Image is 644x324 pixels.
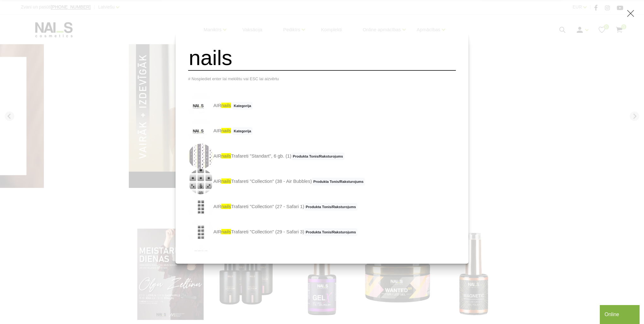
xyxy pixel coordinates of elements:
[232,102,253,110] span: Kategorija
[188,169,365,194] a: AIRnailsTrafareti "Collection" (38 - Air Bubbles)Produkta Tonis/Raksturojums
[312,178,365,185] span: Produkta Tonis/Raksturojums
[188,169,213,194] img: Description
[600,304,641,324] iframe: chat widget
[188,219,213,245] img: Description
[291,153,344,160] span: Produkta Tonis/Raksturojums
[221,128,231,133] span: nails
[221,103,231,108] span: nails
[188,194,213,219] img: Description
[188,219,357,245] a: AIRnailsTrafareti "Collection" (29 - Safari 3)Produkta Tonis/Raksturojums
[188,93,253,118] a: AIRnails Kategorija
[188,45,456,71] input: Meklēt produktus ...
[188,194,357,219] a: AIRnailsTrafareti "Collection" (27 - Safari 1)Produkta Tonis/Raksturojums
[221,229,231,234] span: nails
[221,178,231,184] span: nails
[188,118,253,144] a: AIRnails Kategorija
[188,245,213,270] img: Description
[221,153,231,159] span: nails
[304,203,357,211] span: Produkta Tonis/Raksturojums
[188,144,344,169] a: AIRnailsTrafareti "Standart", 6 gb. (1)Produkta Tonis/Raksturojums
[221,204,231,209] span: nails
[188,144,213,169] img: Izmanto dizaina veidošanai aerogrāfijā labi strādā kopā ar (mirror powder) ...
[304,228,357,236] span: Produkta Tonis/Raksturojums
[188,76,279,81] span: # Nospiediet enter lai meklētu vai ESC lai aizvērtu
[188,245,356,270] a: AIRnailsTrafareti "Collection" (30 - Military)Produkta Tonis/Raksturojums
[232,127,253,135] span: Kategorija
